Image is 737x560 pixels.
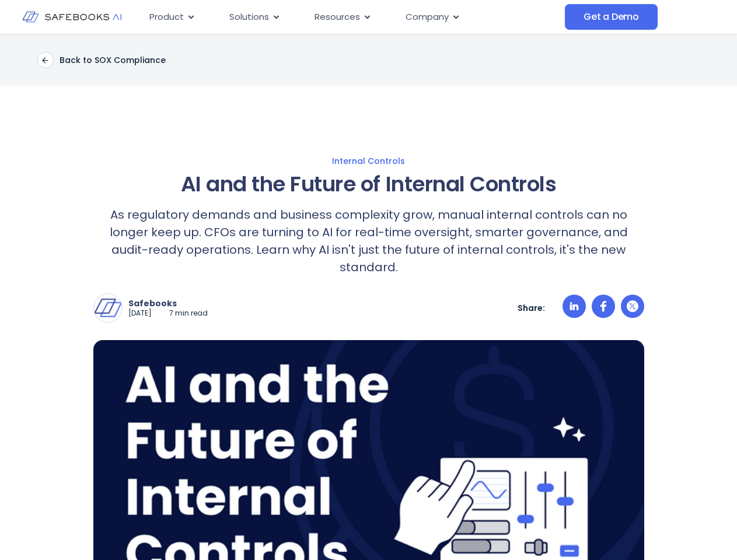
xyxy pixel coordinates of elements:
[518,303,545,313] p: Share:
[140,6,565,29] nav: Menu
[315,10,360,24] span: Resources
[140,6,565,29] div: Menu Toggle
[60,55,166,65] p: Back to SOX Compliance
[128,298,208,309] p: Safebooks
[229,10,269,24] span: Solutions
[584,11,639,23] span: Get a Demo
[93,172,644,197] h1: AI and the Future of Internal Controls
[94,294,122,322] img: Safebooks
[128,309,152,318] p: [DATE]
[565,4,658,30] a: Get a Demo
[149,10,184,24] span: Product
[93,206,644,276] p: As regulatory demands and business complexity grow, manual internal controls can no longer keep u...
[406,10,449,24] span: Company
[12,156,725,166] a: Internal Controls
[37,52,166,68] a: Back to SOX Compliance
[169,309,208,318] p: 7 min read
